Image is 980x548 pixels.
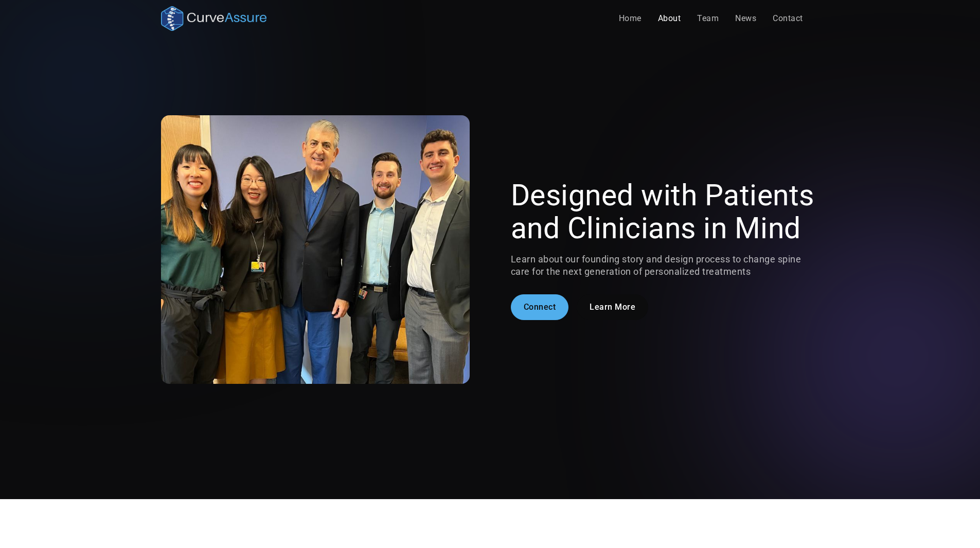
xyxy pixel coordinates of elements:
a: Home [611,8,650,29]
a: About [650,8,689,29]
a: Team [689,8,727,29]
a: News [727,8,764,29]
a: Learn More [577,294,648,320]
a: Connect [511,294,569,320]
p: Learn about our founding story and design process to change spine care for the next generation of... [511,253,819,278]
a: Contact [764,8,811,29]
h1: Designed with Patients and Clinicians in Mind [511,179,819,245]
